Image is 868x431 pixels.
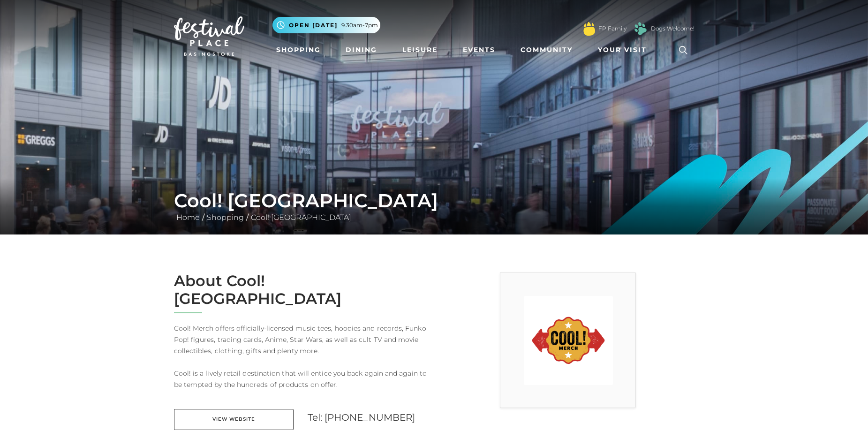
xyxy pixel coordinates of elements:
a: Dogs Welcome! [651,24,694,33]
span: 9.30am-7pm [341,21,378,30]
a: Tel: [PHONE_NUMBER] [308,412,415,423]
h2: About Cool! [GEOGRAPHIC_DATA] [174,272,427,308]
a: Dining [342,41,381,59]
span: Your Visit [598,45,647,55]
a: View Website [174,409,294,430]
a: Cool! [GEOGRAPHIC_DATA] [249,213,354,222]
img: Festival Place Logo [174,16,244,56]
div: / / [167,189,702,223]
a: Home [174,213,202,222]
a: Events [459,41,499,59]
button: Open [DATE] 9.30am-7pm [272,17,380,33]
p: Cool! Merch offers officially-licensed music tees, hoodies and records, Funko Pop! figures, tradi... [174,323,427,390]
a: Community [517,41,576,59]
a: Shopping [272,41,325,59]
a: Leisure [399,41,441,59]
a: FP Family [598,24,626,33]
a: Shopping [204,213,246,222]
h1: Cool! [GEOGRAPHIC_DATA] [174,189,694,212]
span: Open [DATE] [289,21,338,30]
a: Your Visit [594,41,655,59]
